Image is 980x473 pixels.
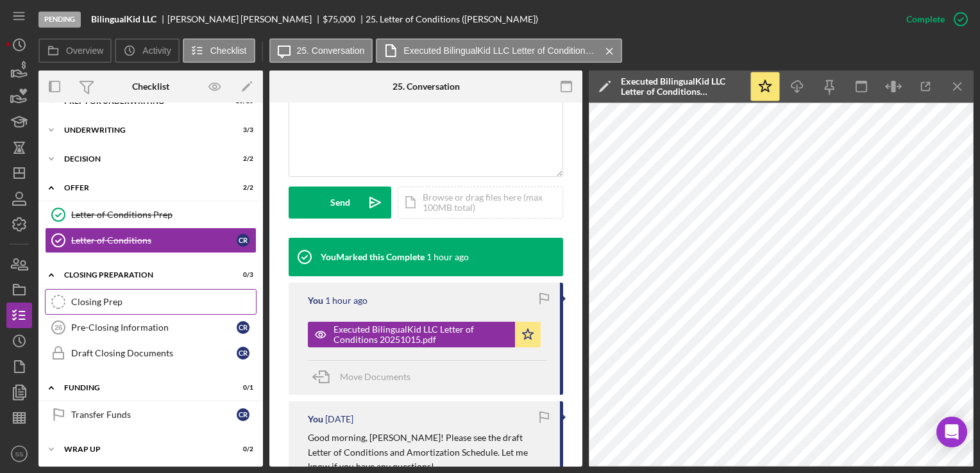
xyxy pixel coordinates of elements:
button: Activity [115,38,179,63]
time: 2025-10-15 13:06 [427,252,469,262]
div: Pre-Closing Information [71,322,237,333]
button: Overview [38,38,112,63]
div: Funding [64,384,221,392]
div: C R [237,408,249,421]
div: C R [237,321,249,334]
div: [PERSON_NAME] [PERSON_NAME] [167,14,323,24]
div: 25. Conversation [393,81,460,92]
div: Send [330,187,350,219]
button: Send [289,187,391,219]
label: 25. Conversation [297,46,365,56]
a: 26Pre-Closing InformationCR [45,315,257,340]
button: Checklist [183,38,255,63]
button: Complete [893,6,974,32]
div: Closing Prep [71,297,256,307]
a: Letter of ConditionsCR [45,228,257,253]
div: 3 / 3 [230,126,253,134]
div: Letter of Conditions Prep [71,210,256,220]
div: You Marked this Complete [321,252,425,262]
div: Executed BilingualKid LLC Letter of Conditions 20251015.pdf [334,324,509,345]
div: Decision [64,155,221,163]
label: Executed BilingualKid LLC Letter of Conditions 20251015.pdf [403,46,596,56]
div: Executed BilingualKid LLC Letter of Conditions 20251015.pdf [621,76,743,97]
div: $75,000 [323,14,355,24]
div: Underwriting [64,126,221,134]
div: Offer [64,184,221,192]
div: You [308,295,323,306]
b: BilingualKid LLC [91,14,156,24]
div: C R [237,347,249,360]
button: Executed BilingualKid LLC Letter of Conditions 20251015.pdf [376,38,622,63]
div: You [308,414,323,424]
text: SS [15,451,24,458]
div: 25. Letter of Conditions ([PERSON_NAME]) [366,14,538,24]
a: Closing Prep [45,289,257,315]
div: Draft Closing Documents [71,348,237,358]
button: Move Documents [308,361,423,393]
div: Closing Preparation [64,271,221,279]
div: 0 / 3 [230,271,253,279]
div: Wrap Up [64,445,221,453]
a: Letter of Conditions Prep [45,202,257,228]
button: SS [6,441,32,467]
div: C R [237,234,249,247]
div: 0 / 1 [230,384,253,392]
time: 2025-10-15 13:05 [325,295,367,306]
button: Executed BilingualKid LLC Letter of Conditions 20251015.pdf [308,322,541,347]
div: Open Intercom Messenger [936,417,967,447]
div: Complete [906,6,945,32]
div: Pending [38,12,81,28]
div: Letter of Conditions [71,235,237,245]
a: Transfer FundsCR [45,402,257,427]
tspan: 26 [55,324,62,331]
label: Overview [66,46,103,56]
div: 2 / 2 [230,155,253,163]
time: 2025-10-08 13:25 [325,414,353,424]
span: Move Documents [340,371,410,382]
div: 2 / 2 [230,184,253,192]
a: Draft Closing DocumentsCR [45,340,257,366]
button: 25. Conversation [269,38,373,63]
div: Checklist [132,81,169,92]
div: Transfer Funds [71,410,237,420]
label: Checklist [210,46,247,56]
div: 0 / 2 [230,445,253,453]
label: Activity [142,46,171,56]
